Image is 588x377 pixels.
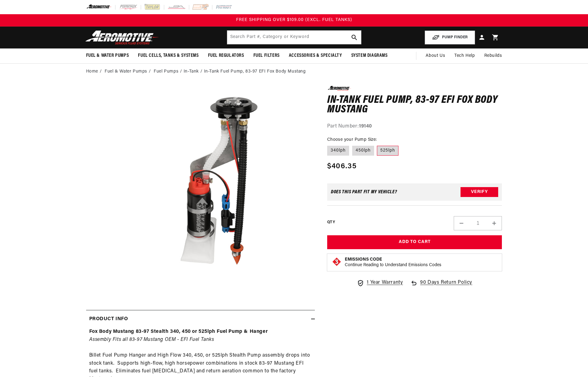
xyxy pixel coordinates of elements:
[345,257,441,268] button: Emissions CodeContinue Reading to Understand Emissions Codes
[86,310,315,328] summary: Product Info
[484,52,502,59] span: Rebuilds
[327,123,502,131] div: Part Number:
[345,262,441,268] p: Continue Reading to Understand Emissions Codes
[86,52,129,59] span: Fuel & Water Pumps
[480,48,507,63] summary: Rebuilds
[105,68,147,75] a: Fuel & Water Pumps
[133,48,203,63] summary: Fuel Cells, Tanks & Systems
[227,31,361,44] input: Search by Part Number, Category or Keyword
[410,279,472,293] a: 90 Days Return Policy
[89,337,214,342] em: Assembly Fits all 83-97 Mustang OEM - EFI Fuel Tanks
[352,146,374,156] label: 450lph
[327,136,377,143] legend: Choose your Pump Size:
[351,52,388,59] span: System Diagrams
[332,257,342,267] img: Emissions code
[289,52,342,59] span: Accessories & Specialty
[454,52,475,59] span: Tech Help
[426,53,445,58] span: About Us
[359,124,372,129] strong: 19140
[253,52,280,59] span: Fuel Filters
[327,220,335,225] label: QTY
[86,68,98,75] a: Home
[331,190,397,195] div: Does This part fit My vehicle?
[184,68,204,75] li: In-Tank
[425,31,475,44] button: PUMP FINDER
[327,95,502,115] h1: In-Tank Fuel Pump, 83-97 EFI Fox Body Mustang
[327,146,349,156] label: 340lph
[86,86,315,297] media-gallery: Gallery Viewer
[208,52,244,59] span: Fuel Regulators
[421,48,450,63] a: About Us
[357,279,403,287] a: 1 Year Warranty
[81,48,134,63] summary: Fuel & Water Pumps
[345,257,382,262] strong: Emissions Code
[377,146,398,156] label: 525lph
[450,48,479,63] summary: Tech Help
[420,279,472,293] span: 90 Days Return Policy
[348,31,361,44] button: search button
[347,48,392,63] summary: System Diagrams
[203,48,249,63] summary: Fuel Regulators
[204,68,306,75] li: In-Tank Fuel Pump, 83-97 EFI Fox Body Mustang
[367,279,403,287] span: 1 Year Warranty
[138,52,198,59] span: Fuel Cells, Tanks & Systems
[284,48,347,63] summary: Accessories & Specialty
[236,18,352,22] span: FREE SHIPPING OVER $109.00 (EXCL. FUEL TANKS)
[86,68,502,75] nav: breadcrumbs
[89,315,128,323] h2: Product Info
[89,329,268,334] strong: Fox Body Mustang 83-97 Stealth 340, 450 or 525lph Fuel Pump & Hanger
[327,161,357,172] span: $406.35
[84,30,161,45] img: Aeromotive
[154,68,178,75] a: Fuel Pumps
[249,48,284,63] summary: Fuel Filters
[461,187,498,197] button: Verify
[327,235,502,249] button: Add to Cart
